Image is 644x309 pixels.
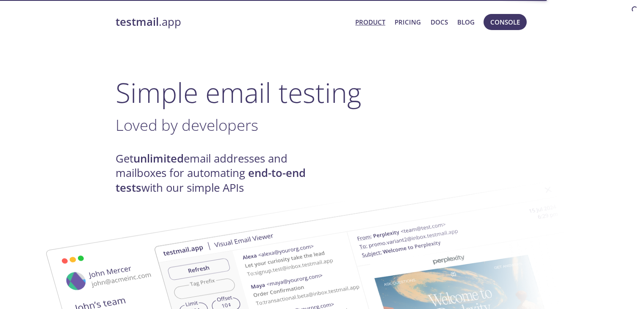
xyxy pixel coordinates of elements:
a: testmail.app [116,15,349,29]
strong: unlimited [133,151,184,166]
a: Blog [457,17,475,28]
span: Console [490,17,520,28]
a: Docs [431,17,448,28]
button: Console [484,14,527,30]
a: Pricing [395,17,421,28]
a: Product [355,17,385,28]
h4: Get email addresses and mailboxes for automating with our simple APIs [116,152,322,195]
strong: end-to-end tests [116,166,306,195]
span: Loved by developers [116,114,258,135]
strong: testmail [116,14,159,29]
h1: Simple email testing [116,76,529,109]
